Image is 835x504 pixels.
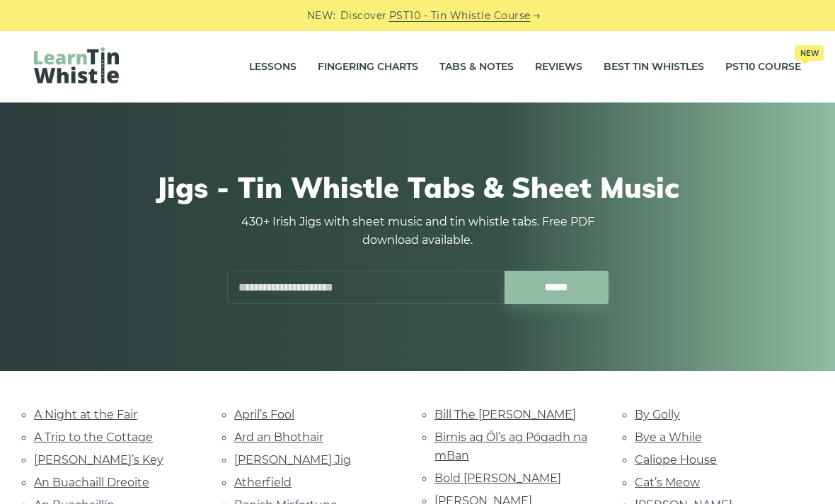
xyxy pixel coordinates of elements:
a: [PERSON_NAME] Jig [234,453,351,467]
a: Bye a While [635,430,702,444]
a: Bold [PERSON_NAME] [434,471,561,485]
a: Ard an Bhothair [234,430,323,444]
a: Bimis ag Ól’s ag Pógadh na mBan [434,430,587,462]
p: 430+ Irish Jigs with sheet music and tin whistle tabs. Free PDF download available. [226,213,609,250]
a: Bill The [PERSON_NAME] [434,408,576,421]
a: Atherfield [234,476,292,489]
a: [PERSON_NAME]’s Key [34,453,163,467]
img: LearnTinWhistle.com [34,47,119,83]
a: Tabs & Notes [439,49,514,85]
a: Caliope House [635,453,717,467]
a: Best Tin Whistles [604,49,704,85]
a: Lessons [249,49,296,85]
a: By Golly [635,408,680,421]
a: PST10 CourseNew [725,49,801,85]
a: A Trip to the Cottage [34,430,153,444]
a: Reviews [535,49,582,85]
a: April’s Fool [234,408,294,421]
h1: Jigs - Tin Whistle Tabs & Sheet Music [41,170,794,204]
a: Fingering Charts [318,49,418,85]
span: New [795,45,824,61]
a: An Buachaill Dreoite [34,476,149,489]
a: Cat’s Meow [635,476,700,489]
a: A Night at the Fair [34,408,137,421]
